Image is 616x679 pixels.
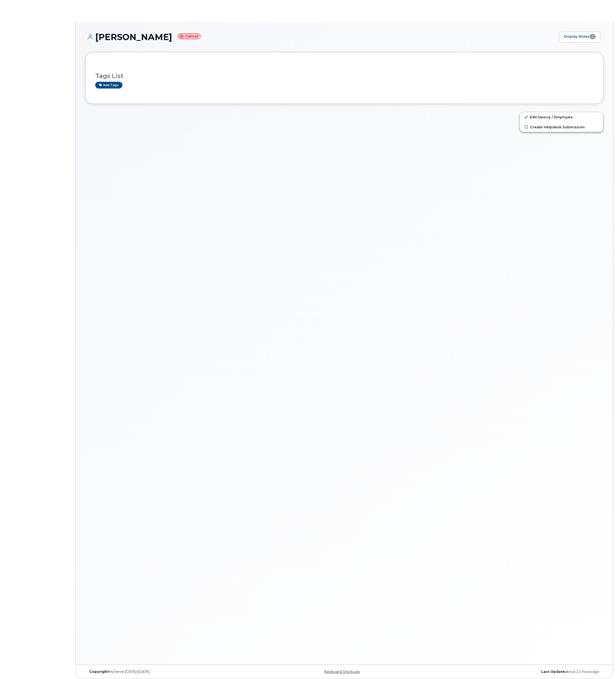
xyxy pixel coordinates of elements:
div: MyServe [DATE]–[DATE] [85,670,258,674]
small: Cancel [178,33,201,40]
a: Keyboard Shortcuts [324,670,360,674]
h3: Tags List [95,73,593,79]
strong: Copyright [89,670,109,674]
a: Add tags [95,82,122,89]
a: Create Helpdesk Submission [520,122,603,132]
a: Edit Device / Employee [520,112,603,122]
h1: [PERSON_NAME] [85,32,556,42]
a: Display Notes2 [559,31,601,43]
div: about 21 hours ago [431,670,603,674]
strong: Last Update [541,670,565,674]
span: 2 [590,34,596,39]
